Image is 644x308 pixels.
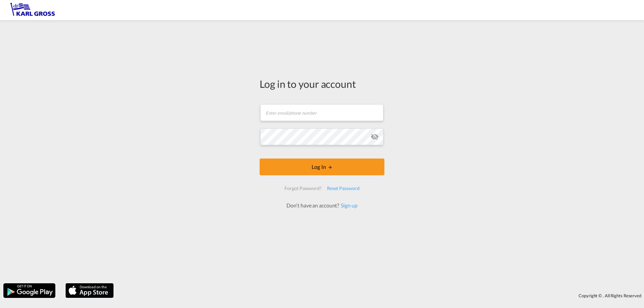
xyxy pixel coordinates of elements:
[117,290,644,301] div: Copyright © . All Rights Reserved
[260,159,384,175] button: LOGIN
[324,182,362,194] div: Reset Password
[282,182,324,194] div: Forgot Password?
[260,77,384,91] div: Log in to your account
[3,283,56,299] img: google.png
[279,202,365,209] div: Don't have an account?
[10,3,55,18] img: 3269c73066d711f095e541db4db89301.png
[260,104,383,121] input: Enter email/phone number
[371,133,379,141] md-icon: icon-eye-off
[339,202,357,208] a: Sign up
[65,283,114,299] img: apple.png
